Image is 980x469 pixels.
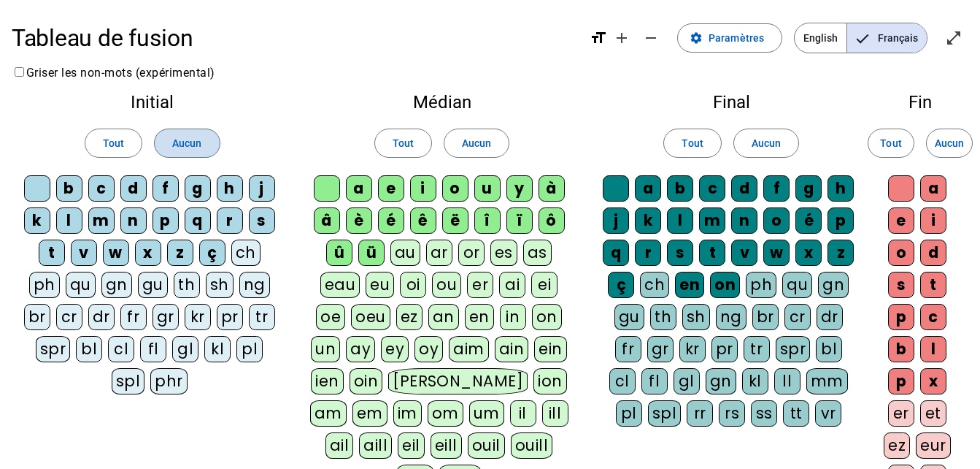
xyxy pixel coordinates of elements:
[390,240,420,266] div: au
[916,432,951,459] div: eur
[56,304,82,330] div: cr
[817,304,843,330] div: dr
[733,129,799,158] button: Aucun
[677,23,782,53] button: Paramètres
[687,400,713,427] div: rr
[462,134,491,152] span: Aucun
[103,240,129,266] div: w
[217,207,243,234] div: r
[663,129,721,158] button: Tout
[316,304,345,330] div: oe
[920,240,946,266] div: d
[66,272,96,298] div: qu
[310,400,347,427] div: am
[428,304,459,330] div: an
[432,272,461,298] div: ou
[847,23,927,53] span: Français
[474,207,501,234] div: î
[374,129,432,158] button: Tout
[731,207,757,234] div: n
[719,400,745,427] div: rs
[199,240,225,266] div: ç
[506,207,533,234] div: ï
[359,432,392,459] div: aill
[920,304,946,330] div: c
[690,31,703,45] mat-icon: settings
[783,400,809,427] div: tt
[174,272,200,298] div: th
[920,400,946,427] div: et
[608,272,634,298] div: ç
[674,368,700,394] div: gl
[378,175,404,202] div: e
[751,400,777,427] div: ss
[945,29,962,47] mat-icon: open_in_full
[426,240,452,266] div: ar
[400,272,426,298] div: oi
[531,272,557,298] div: ei
[744,336,770,362] div: tr
[311,368,344,394] div: ien
[249,175,275,202] div: j
[88,207,115,234] div: m
[167,240,193,266] div: z
[172,336,198,362] div: gl
[154,129,220,158] button: Aucun
[731,175,757,202] div: d
[314,207,340,234] div: â
[710,272,740,298] div: on
[682,134,703,152] span: Tout
[795,175,822,202] div: g
[381,336,409,362] div: ey
[120,304,147,330] div: fr
[709,29,764,47] span: Paramètres
[603,207,629,234] div: j
[351,304,390,330] div: oeu
[542,400,568,427] div: ill
[85,129,142,158] button: Tout
[108,336,134,362] div: cl
[311,336,340,362] div: un
[884,432,910,459] div: ez
[699,207,725,234] div: m
[350,368,383,394] div: oin
[667,240,693,266] div: s
[393,134,414,152] span: Tout
[150,368,188,394] div: phr
[603,94,860,111] h2: Final
[506,175,533,202] div: y
[378,207,404,234] div: é
[320,272,360,298] div: eau
[888,207,914,234] div: e
[449,336,489,362] div: aim
[24,304,50,330] div: br
[884,94,957,111] h2: Fin
[794,23,927,53] mat-button-toggle-group: Language selection
[806,368,848,394] div: mm
[711,336,738,362] div: pr
[818,272,849,298] div: gn
[614,304,644,330] div: gu
[679,336,706,362] div: kr
[153,207,179,234] div: p
[185,175,211,202] div: g
[795,240,822,266] div: x
[410,175,436,202] div: i
[112,368,145,394] div: spl
[640,272,669,298] div: ch
[920,207,946,234] div: i
[217,175,243,202] div: h
[12,66,215,80] label: Griser les non-mots (expérimental)
[647,336,674,362] div: gr
[926,129,973,158] button: Aucun
[533,368,567,394] div: ion
[120,207,147,234] div: n
[746,272,776,298] div: ph
[880,134,901,152] span: Tout
[920,272,946,298] div: t
[56,175,82,202] div: b
[469,400,504,427] div: um
[458,240,485,266] div: or
[410,207,436,234] div: ê
[752,134,781,152] span: Aucun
